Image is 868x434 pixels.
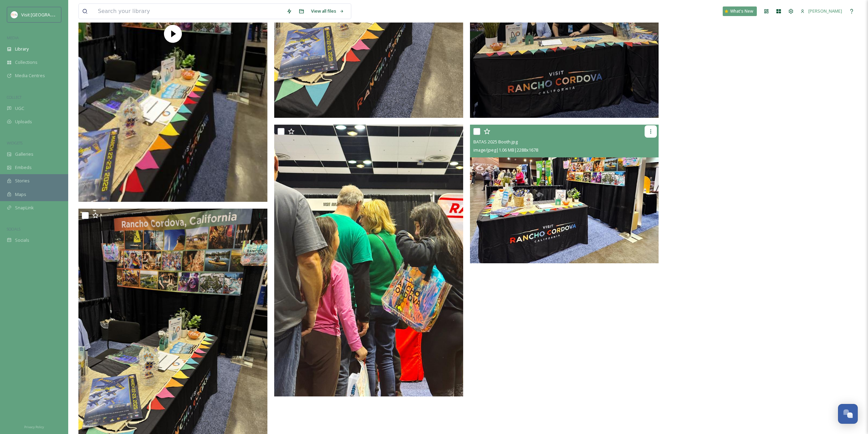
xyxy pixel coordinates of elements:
span: Media Centres [15,72,45,79]
a: View all files [308,4,348,18]
img: BATAS 2025 Bag Holder.jpg [274,125,463,396]
input: Search your library [94,4,283,19]
span: WIDGETS [7,140,23,145]
span: Embeds [15,164,32,171]
span: Collections [15,59,38,66]
span: Library [15,46,29,52]
span: Privacy Policy [24,425,44,429]
span: image/jpeg | 1.06 MB | 2288 x 1678 [473,147,538,153]
span: Stories [15,178,30,184]
span: Maps [15,191,26,198]
img: images.png [11,11,18,18]
span: UGC [15,105,24,112]
span: SnapLink [15,205,34,211]
span: [PERSON_NAME] [808,8,842,14]
span: Visit [GEOGRAPHIC_DATA][PERSON_NAME] [21,11,108,18]
span: Uploads [15,118,32,125]
span: Socials [15,237,29,243]
button: Open Chat [838,404,858,424]
span: Galleries [15,151,33,157]
a: [PERSON_NAME] [797,4,845,18]
a: Privacy Policy [24,422,44,431]
img: BATAS 2025 Booth.jpg [470,125,659,263]
a: What's New [723,6,757,16]
span: BATAS 2025 Booth.jpg [473,139,518,145]
span: COLLECT [7,95,21,100]
span: MEDIA [7,35,19,40]
span: SOCIALS [7,226,20,232]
